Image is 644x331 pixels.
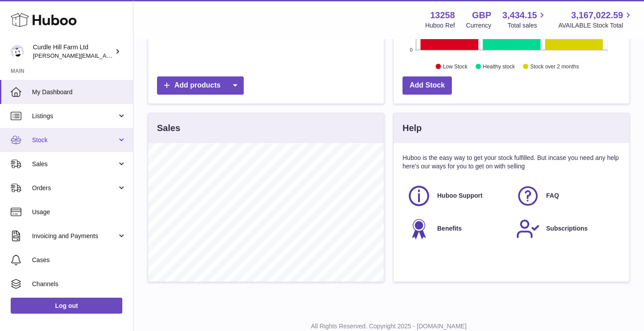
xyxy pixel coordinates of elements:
a: 3,434.15 Total sales [503,9,547,30]
div: Currency [466,21,491,30]
text: Low Stock [443,63,468,69]
text: Healthy stock [483,63,515,69]
a: 3,167,022.59 AVAILABLE Stock Total [558,9,633,30]
strong: 13258 [430,9,455,21]
span: Benefits [437,224,462,233]
span: Invoicing and Payments [32,232,117,240]
a: Benefits [407,217,507,241]
span: Channels [32,280,126,288]
span: 3,167,022.59 [571,9,623,21]
h3: Sales [157,122,180,134]
p: All Rights Reserved. Copyright 2025 - [DOMAIN_NAME] [141,322,637,331]
p: Huboo is the easy way to get your stock fulfilled. But incase you need any help here's our ways f... [402,154,620,171]
span: Listings [32,112,117,120]
img: james@diddlysquatfarmshop.com [11,45,24,58]
span: 3,434.15 [503,9,537,21]
text: 0 [410,47,412,52]
a: FAQ [516,184,616,208]
span: Subscriptions [546,224,588,233]
div: Curdle Hill Farm Ltd [33,43,113,60]
span: Sales [32,160,117,168]
span: Huboo Support [437,191,483,200]
span: Orders [32,184,117,192]
span: Cases [32,256,126,264]
span: [PERSON_NAME][EMAIL_ADDRESS][DOMAIN_NAME] [33,52,178,59]
h3: Help [402,122,422,134]
text: Stock over 2 months [530,63,579,69]
a: Add products [157,76,244,95]
a: Add Stock [402,76,452,95]
div: Huboo Ref [425,21,455,30]
a: Log out [11,298,122,314]
span: AVAILABLE Stock Total [558,21,633,30]
strong: GBP [472,9,491,21]
span: Stock [32,136,117,144]
a: Huboo Support [407,184,507,208]
span: My Dashboard [32,88,126,96]
a: Subscriptions [516,217,616,241]
span: FAQ [546,191,559,200]
span: Total sales [507,21,547,30]
span: Usage [32,208,126,216]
